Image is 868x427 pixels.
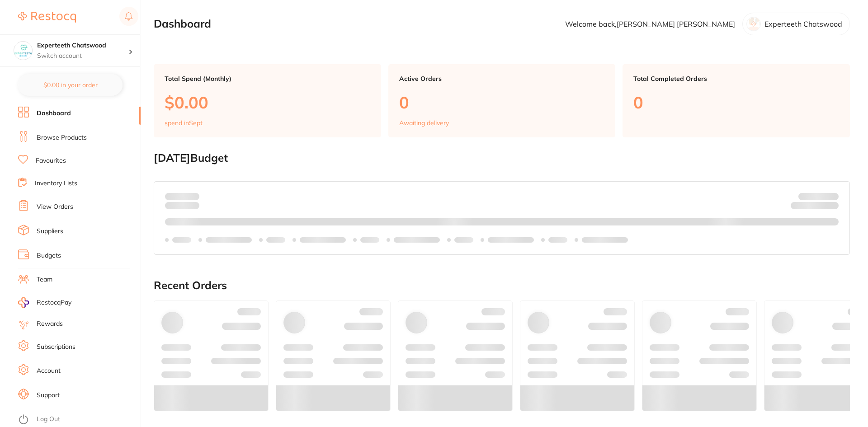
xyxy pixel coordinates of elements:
[18,297,71,308] a: RestocqPay
[37,52,128,61] p: Switch account
[165,75,370,82] p: Total Spend (Monthly)
[165,119,203,127] p: spend in Sept
[165,200,199,211] p: month
[37,343,75,352] a: Subscriptions
[18,297,29,308] img: RestocqPay
[633,93,839,112] p: 0
[37,391,60,400] a: Support
[154,18,211,30] h2: Dashboard
[454,236,473,244] p: Labels
[399,75,605,82] p: Active Orders
[37,415,60,424] a: Log Out
[798,192,839,200] p: Budget:
[300,236,346,244] p: Labels extended
[154,152,850,164] h2: [DATE] Budget
[165,93,370,112] p: $0.00
[37,251,61,260] a: Budgets
[399,93,605,112] p: 0
[37,319,63,328] a: Rewards
[360,236,379,244] p: Labels
[399,119,449,127] p: Awaiting delivery
[14,42,32,60] img: Experteeth Chatswood
[394,236,440,244] p: Labels extended
[37,41,128,50] h4: Experteeth Chatswood
[791,200,839,211] p: Remaining:
[154,279,850,292] h2: Recent Orders
[18,74,123,96] button: $0.00 in your order
[37,109,71,118] a: Dashboard
[206,236,252,244] p: Labels extended
[565,20,735,28] p: Welcome back, [PERSON_NAME] [PERSON_NAME]
[582,236,628,244] p: Labels extended
[165,192,199,200] p: Spent:
[18,12,76,23] img: Restocq Logo
[18,7,76,28] a: Restocq Logo
[172,236,191,244] p: Labels
[37,133,87,142] a: Browse Products
[821,192,839,200] strong: $NaN
[823,203,839,211] strong: $0.00
[633,75,839,82] p: Total Completed Orders
[37,298,71,307] span: RestocqPay
[18,413,138,427] button: Log Out
[266,236,285,244] p: Labels
[35,179,77,188] a: Inventory Lists
[36,156,66,165] a: Favourites
[37,275,52,284] a: Team
[764,20,842,28] p: Experteeth Chatswood
[488,236,534,244] p: Labels extended
[37,227,63,236] a: Suppliers
[154,64,381,137] a: Total Spend (Monthly)$0.00spend inSept
[37,366,61,375] a: Account
[37,202,73,211] a: View Orders
[184,192,199,200] strong: $0.00
[548,236,567,244] p: Labels
[623,64,850,137] a: Total Completed Orders0
[388,64,616,137] a: Active Orders0Awaiting delivery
